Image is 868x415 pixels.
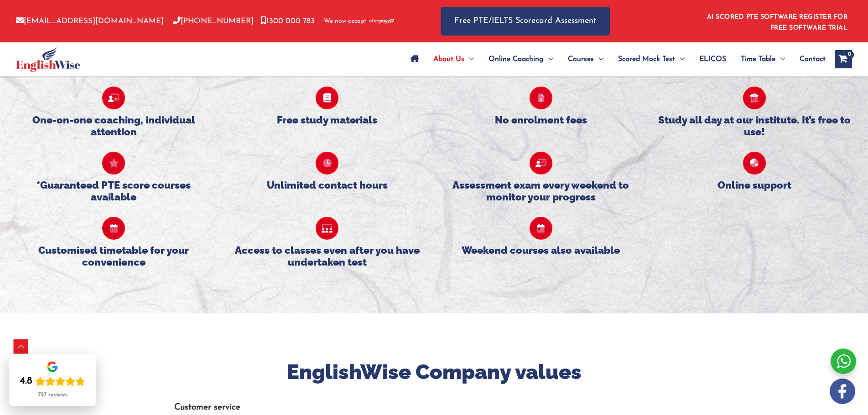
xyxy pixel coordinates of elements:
[229,179,425,191] h5: Unlimited contact hours
[38,391,68,399] div: 727 reviews
[443,244,639,256] h5: Weekend courses also available
[260,17,315,25] a: 1300 000 783
[324,17,366,26] span: We now accept
[775,43,785,75] span: Menu Toggle
[594,43,603,75] span: Menu Toggle
[800,43,826,75] span: Contact
[835,50,852,68] a: View Shopping Cart, empty
[16,17,164,25] a: [EMAIL_ADDRESS][DOMAIN_NAME]
[173,17,254,25] a: [PHONE_NUMBER]
[611,43,692,75] a: Scored Mock TestMenu Toggle
[20,375,32,388] div: 4.8
[174,403,240,412] strong: Customer service
[443,114,639,126] h5: No enrolment fees
[741,43,775,75] span: Time Table
[16,179,211,203] h5: *Guaranteed PTE score courses available
[702,6,852,36] aside: Header Widget 1
[426,43,481,75] a: About UsMenu Toggle
[657,114,852,138] h5: Study all day at our institute. It’s free to use!
[733,43,792,75] a: Time TableMenu Toggle
[229,114,425,126] h5: Free study materials
[433,43,464,75] span: About Us
[489,43,544,75] span: Online Coaching
[16,244,211,268] h5: Customised timetable for your convenience
[229,244,425,268] h5: Access to classes even after you have undertaken test
[481,43,561,75] a: Online CoachingMenu Toggle
[675,43,685,75] span: Menu Toggle
[16,47,80,72] img: cropped-ew-logo
[544,43,553,75] span: Menu Toggle
[443,179,639,203] h5: Assessment exam every weekend to monitor your progress
[20,375,85,388] div: Rating: 4.8 out of 5
[699,43,726,75] span: ELICOS
[830,379,855,404] img: white-facebook.png
[441,7,610,36] a: Free PTE/IELTS Scorecard Assessment
[464,43,474,75] span: Menu Toggle
[707,14,848,31] a: AI SCORED PTE SOFTWARE REGISTER FOR FREE SOFTWARE TRIAL
[287,360,582,384] strong: EnglishWise Company values
[561,43,611,75] a: CoursesMenu Toggle
[792,43,826,75] a: Contact
[568,43,594,75] span: Courses
[618,43,675,75] span: Scored Mock Test
[692,43,733,75] a: ELICOS
[657,179,852,191] h5: Online support
[403,43,826,75] nav: Site Navigation: Main Menu
[16,114,211,138] h5: One-on-one coaching, individual attention
[369,19,394,24] img: Afterpay-Logo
